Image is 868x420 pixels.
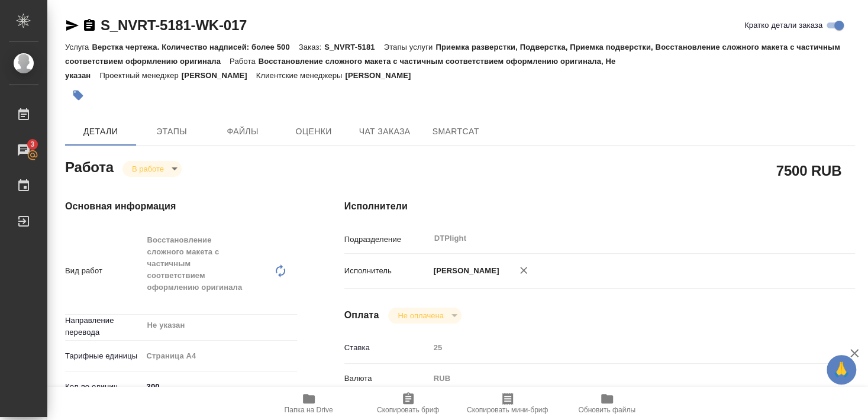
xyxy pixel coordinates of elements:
h4: Оплата [344,308,379,322]
p: Направление перевода [65,315,143,338]
p: Подразделение [344,234,430,245]
div: RUB [430,369,812,389]
h4: Исполнители [344,199,855,214]
p: Приемка разверстки, Подверстка, Приемка подверстки, Восстановление сложного макета с частичным со... [65,43,840,66]
p: Вид работ [65,265,143,277]
span: 3 [23,138,41,150]
button: Скопировать ссылку для ЯМессенджера [65,18,79,33]
span: Файлы [214,124,271,139]
span: Кратко детали заказа [744,20,822,31]
p: Верстка чертежа. Количество надписей: более 500 [92,43,298,51]
p: Услуга [65,43,92,51]
button: Добавить тэг [65,82,91,108]
span: Этапы [143,124,200,139]
h2: 7500 RUB [776,160,841,180]
p: Ставка [344,342,430,354]
button: Скопировать мини-бриф [458,387,557,420]
p: Исполнитель [344,265,430,277]
input: Пустое поле [430,339,812,356]
p: S_NVRT-5181 [324,43,383,51]
p: Работа [230,57,259,66]
p: [PERSON_NAME] [345,71,420,80]
button: Удалить исполнителя [511,257,537,283]
a: S_NVRT-5181-WK-017 [101,17,247,33]
p: Заказ: [299,43,324,51]
p: [PERSON_NAME] [430,265,499,277]
span: Обновить файлы [578,406,635,414]
button: 🙏 [827,355,856,385]
p: Кол-во единиц [65,381,143,393]
span: Скопировать мини-бриф [467,406,548,414]
p: Восстановление сложного макета с частичным соответствием оформлению оригинала, Не указан [65,57,615,80]
span: Оценки [285,124,342,139]
div: В работе [122,161,182,177]
p: [PERSON_NAME] [182,71,256,80]
div: В работе [388,308,461,324]
span: SmartCat [427,124,484,139]
button: Скопировать бриф [359,387,458,420]
p: Валюта [344,373,430,385]
p: Тарифные единицы [65,350,143,362]
span: Папка на Drive [285,406,333,414]
h4: Основная информация [65,199,297,214]
button: Обновить файлы [557,387,657,420]
span: Детали [72,124,129,139]
button: Скопировать ссылку [82,18,96,33]
p: Проектный менеджер [99,71,181,80]
h2: Работа [65,156,114,177]
a: 3 [3,135,44,165]
p: Клиентские менеджеры [256,71,346,80]
button: В работе [128,164,167,174]
span: 🙏 [831,357,851,382]
button: Не оплачена [394,311,447,321]
span: Чат заказа [356,124,413,139]
div: Страница А4 [143,346,297,366]
span: Скопировать бриф [377,406,439,414]
input: ✎ Введи что-нибудь [143,378,297,395]
p: Этапы услуги [384,43,436,51]
button: Папка на Drive [259,387,359,420]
